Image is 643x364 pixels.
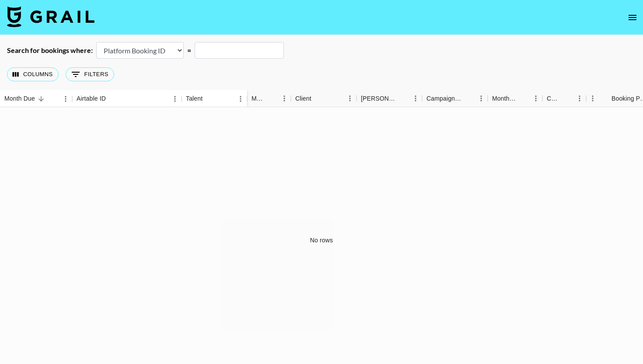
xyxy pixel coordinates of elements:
[72,90,182,107] div: Airtable ID
[624,9,641,26] button: open drawer
[187,46,191,55] div: =
[252,90,266,107] div: Manager
[247,90,291,107] div: Manager
[182,90,247,107] div: Talent
[426,90,462,107] div: Campaign (Type)
[59,92,72,105] button: Menu
[475,92,488,105] button: Menu
[561,92,573,105] button: Sort
[203,93,215,105] button: Sort
[278,92,291,105] button: Menu
[4,90,35,107] div: Month Due
[266,92,278,105] button: Sort
[35,93,47,105] button: Sort
[547,90,561,107] div: Currency
[7,67,59,81] button: Select columns
[311,92,324,105] button: Sort
[488,90,542,107] div: Month Due
[168,92,182,105] button: Menu
[599,92,612,105] button: Sort
[492,90,517,107] div: Month Due
[291,90,356,107] div: Client
[517,92,529,105] button: Sort
[295,90,311,107] div: Client
[77,90,106,107] div: Airtable ID
[186,90,203,107] div: Talent
[422,90,488,107] div: Campaign (Type)
[409,92,422,105] button: Menu
[586,92,599,105] button: Menu
[106,93,118,105] button: Sort
[542,90,586,107] div: Currency
[529,92,542,105] button: Menu
[361,90,397,107] div: [PERSON_NAME]
[7,46,93,55] div: Search for bookings where:
[397,92,409,105] button: Sort
[356,90,422,107] div: Booker
[462,92,475,105] button: Sort
[7,6,94,27] img: Grail Talent
[66,67,114,81] button: Show filters
[234,92,247,105] button: Menu
[573,92,586,105] button: Menu
[343,92,356,105] button: Menu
